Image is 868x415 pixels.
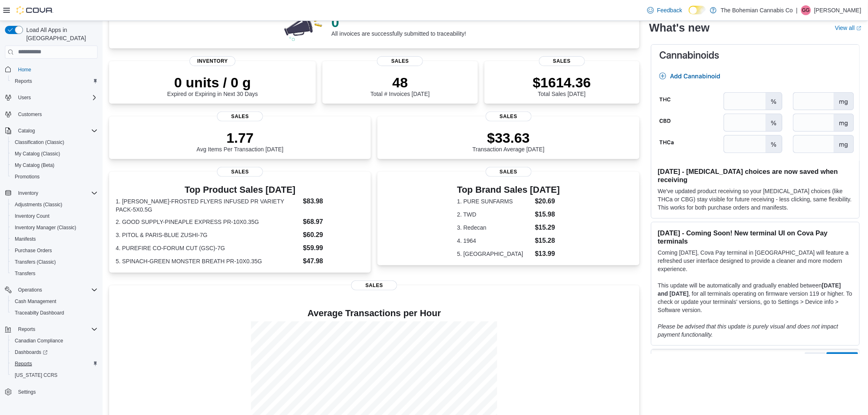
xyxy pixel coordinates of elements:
[11,308,98,318] span: Traceabilty Dashboard
[167,74,258,97] div: Expired or Expiring in Next 30 Days
[15,337,63,344] span: Canadian Compliance
[11,347,51,357] a: Dashboards
[8,160,101,171] button: My Catalog (Beta)
[18,111,42,118] span: Customers
[303,217,365,227] dd: $68.97
[15,387,98,397] span: Settings
[116,197,300,214] dt: 1. [PERSON_NAME]-FROSTED FLYERS INFUSED PR VARIETY PACK-5X0.5G
[11,296,59,306] a: Cash Management
[116,231,300,239] dt: 3. PITOL & PARIS-BLUE ZUSHI-7G
[217,167,263,177] span: Sales
[535,223,560,233] dd: $15.29
[15,387,39,397] a: Settings
[11,370,98,380] span: Washington CCRS
[533,74,591,91] p: $1614.36
[11,234,98,244] span: Manifests
[11,137,68,147] a: Classification (Classic)
[658,323,838,338] em: Please be advised that this update is purely visual and does not impact payment functionality.
[11,223,80,233] a: Inventory Manager (Classic)
[658,167,853,184] h3: [DATE] - [MEDICAL_DATA] choices are now saved when receiving
[457,210,532,219] dt: 2. TWD
[473,130,545,153] div: Transaction Average [DATE]
[15,126,98,136] span: Catalog
[116,308,633,318] h4: Average Transactions per Hour
[2,108,101,120] button: Customers
[11,137,98,147] span: Classification (Classic)
[303,243,365,253] dd: $59.99
[15,93,34,103] button: Users
[473,130,545,146] p: $33.63
[15,310,64,316] span: Traceabilty Dashboard
[644,2,685,18] a: Feedback
[11,359,98,369] span: Reports
[15,173,40,180] span: Promotions
[533,74,591,97] div: Total Sales [DATE]
[486,112,532,121] span: Sales
[15,259,56,265] span: Transfers (Classic)
[8,75,101,87] button: Reports
[15,93,98,103] span: Users
[11,160,58,170] a: My Catalog (Beta)
[15,247,52,254] span: Purchase Orders
[2,324,101,335] button: Reports
[689,6,706,14] input: Dark Mode
[15,139,64,146] span: Classification (Classic)
[11,257,98,267] span: Transfers (Classic)
[15,126,38,136] button: Catalog
[721,5,793,15] p: The Bohemian Cannabis Co
[15,64,98,75] span: Home
[11,336,66,346] a: Canadian Compliance
[8,199,101,210] button: Adjustments (Classic)
[486,167,532,177] span: Sales
[457,223,532,232] dt: 3. Redecan
[303,230,365,240] dd: $60.29
[658,187,853,212] p: We've updated product receiving so your [MEDICAL_DATA] choices (like THCa or CBG) stay visible fo...
[11,296,98,306] span: Cash Management
[8,369,101,381] button: [US_STATE] CCRS
[2,92,101,103] button: Users
[657,6,682,14] span: Feedback
[8,210,101,222] button: Inventory Count
[11,246,55,255] a: Purchase Orders
[8,268,101,279] button: Transfers
[649,21,710,34] h2: What's new
[18,389,36,395] span: Settings
[11,200,66,210] a: Adjustments (Classic)
[15,188,98,198] span: Inventory
[15,324,98,334] span: Reports
[11,269,98,278] span: Transfers
[658,229,853,245] h3: [DATE] - Coming Soon! New terminal UI on Cova Pay terminals
[167,74,258,91] p: 0 units / 0 g
[282,9,325,42] img: 0
[457,185,560,195] h3: Top Brand Sales [DATE]
[15,236,36,242] span: Manifests
[11,160,98,170] span: My Catalog (Beta)
[2,64,101,75] button: Home
[331,14,466,37] div: All invoices are successfully submitted to traceability!
[15,224,76,231] span: Inventory Manager (Classic)
[11,223,98,233] span: Inventory Manager (Classic)
[15,372,57,379] span: [US_STATE] CCRS
[11,172,43,182] a: Promotions
[457,250,532,258] dt: 5. [GEOGRAPHIC_DATA]
[377,56,423,66] span: Sales
[8,347,101,358] a: Dashboards
[2,187,101,199] button: Inventory
[370,74,429,97] div: Total # Invoices [DATE]
[11,172,98,182] span: Promotions
[15,298,56,305] span: Cash Management
[8,245,101,256] button: Purchase Orders
[11,257,59,267] a: Transfers (Classic)
[11,76,98,86] span: Reports
[11,370,61,380] a: [US_STATE] CCRS
[11,234,39,244] a: Manifests
[15,360,32,367] span: Reports
[15,213,50,219] span: Inventory Count
[15,349,48,356] span: Dashboards
[15,162,55,169] span: My Catalog (Beta)
[8,148,101,160] button: My Catalog (Classic)
[539,56,585,66] span: Sales
[190,56,235,66] span: Inventory
[217,112,263,121] span: Sales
